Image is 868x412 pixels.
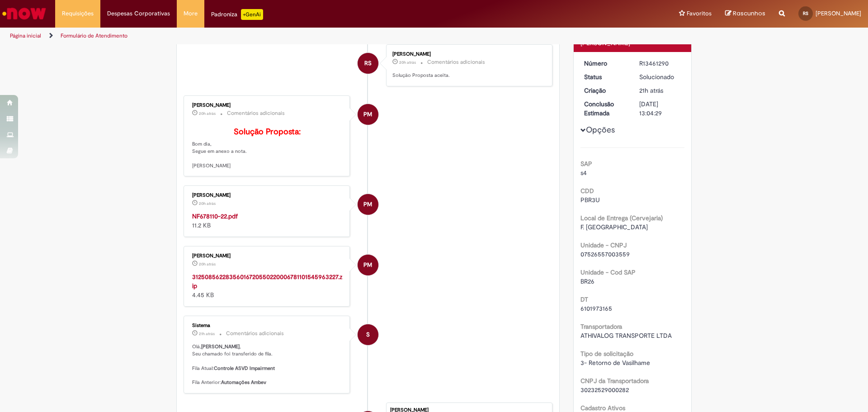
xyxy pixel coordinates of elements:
[580,268,636,276] b: Unidade - Cod SAP
[392,72,543,79] p: Solução Proposta aceita.
[639,59,681,68] div: R13461290
[577,99,633,118] dt: Conclusão Estimada
[577,72,633,81] dt: Status
[358,194,378,215] div: Paola Machado
[580,350,633,358] b: Tipo de solicitação
[234,127,301,137] b: Solução Proposta:
[192,253,343,259] div: [PERSON_NAME]
[363,104,372,125] span: PM
[192,128,343,170] p: Bom dia, Segue em anexo a nota. [PERSON_NAME]
[639,86,663,95] time: 29/08/2025 10:00:59
[107,9,170,18] span: Despesas Corporativas
[580,160,592,168] b: SAP
[221,379,266,386] b: Automações Ambev
[816,9,861,17] span: [PERSON_NAME]
[192,212,238,220] a: NF678110-22.pdf
[427,58,485,66] small: Comentários adicionais
[211,9,263,20] div: Padroniza
[192,212,343,230] div: 11.2 KB
[580,187,594,195] b: CDD
[184,9,198,18] span: More
[227,109,285,117] small: Comentários adicionais
[10,32,41,39] a: Página inicial
[199,111,216,116] span: 20h atrás
[580,277,594,285] span: BR26
[61,32,127,39] a: Formulário de Atendimento
[399,60,416,65] span: 20h atrás
[199,331,215,336] span: 21h atrás
[580,223,648,231] span: F. [GEOGRAPHIC_DATA]
[199,201,216,206] span: 20h atrás
[580,304,612,313] span: 6101973165
[577,59,633,68] dt: Número
[803,10,808,16] span: RS
[62,9,94,18] span: Requisições
[192,343,343,386] p: Olá, , Seu chamado foi transferido de fila. Fila Atual: Fila Anterior:
[358,104,378,125] div: Paola Machado
[392,52,543,57] div: [PERSON_NAME]
[192,323,343,328] div: Sistema
[364,52,372,74] span: RS
[733,9,765,18] span: Rascunhos
[580,196,600,204] span: PBR3U
[687,9,712,18] span: Favoritos
[580,322,622,331] b: Transportadora
[363,254,372,276] span: PM
[358,53,378,74] div: Raphael Augusto De Souza
[639,86,663,95] span: 21h atrás
[7,28,572,44] ul: Trilhas de página
[580,250,630,258] span: 07526557003559
[725,9,765,18] a: Rascunhos
[580,169,587,177] span: s4
[192,273,342,290] a: 31250856228356016720550220006781101545963227.zip
[226,330,284,337] small: Comentários adicionais
[358,255,378,275] div: Paola Machado
[192,193,343,198] div: [PERSON_NAME]
[580,241,627,249] b: Unidade - CNPJ
[580,404,625,412] b: Cadastro Ativos
[363,194,372,215] span: PM
[580,214,663,222] b: Local de Entrega (Cervejaria)
[580,331,672,340] span: ATHIVALOG TRANSPORTE LTDA
[366,324,370,346] span: S
[201,343,240,350] b: [PERSON_NAME]
[580,295,588,303] b: DT
[241,9,263,20] p: +GenAi
[639,86,681,95] div: 29/08/2025 10:00:59
[580,377,649,385] b: CNPJ da Transportadora
[580,386,629,394] span: 30232529000282
[358,324,378,345] div: System
[577,86,633,95] dt: Criação
[1,5,47,23] img: ServiceNow
[580,359,650,367] span: 3- Retorno de Vasilhame
[399,60,416,65] time: 29/08/2025 10:39:19
[199,261,216,267] span: 20h atrás
[639,99,681,118] div: [DATE] 13:04:29
[639,72,681,81] div: Solucionado
[192,103,343,108] div: [PERSON_NAME]
[214,365,275,372] b: Controle ASVD Impairment
[192,272,343,299] div: 4.45 KB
